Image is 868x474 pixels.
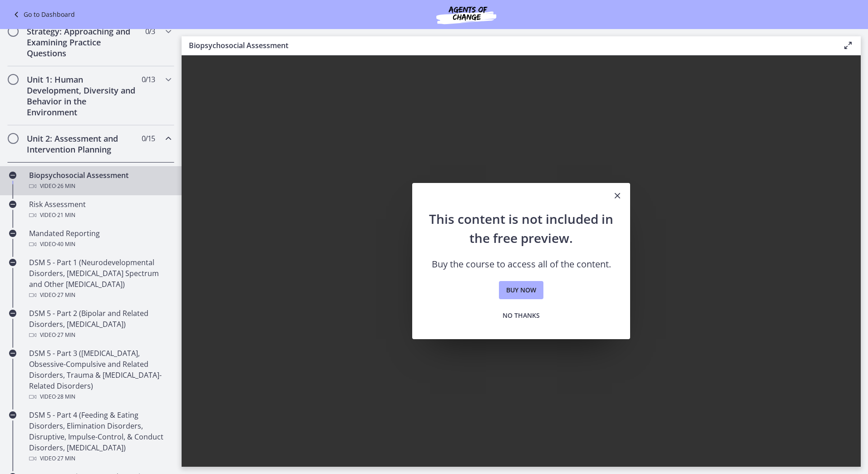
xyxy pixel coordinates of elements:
div: Video [29,239,171,250]
span: · 26 min [56,181,75,192]
div: Video [29,290,171,301]
div: Video [29,181,171,192]
div: DSM 5 - Part 4 (Feeding & Eating Disorders, Elimination Disorders, Disruptive, Impulse-Control, &... [29,410,171,464]
span: · 27 min [56,453,75,464]
h2: This content is not included in the free preview. [427,209,616,247]
div: DSM 5 - Part 2 (Bipolar and Related Disorders, [MEDICAL_DATA]) [29,308,171,341]
span: · 28 min [56,391,75,402]
div: Risk Assessment [29,199,171,221]
div: Biopsychosocial Assessment [29,170,171,192]
a: Buy now [499,281,543,299]
p: Buy the course to access all of the content. [427,258,616,270]
h2: Unit 1: Human Development, Diversity and Behavior in the Environment [27,74,138,118]
div: Video [29,391,171,402]
a: Go to Dashboard [11,9,75,20]
span: · 40 min [56,239,75,250]
span: 0 / 3 [145,26,155,37]
span: · 27 min [56,330,75,341]
div: Mandated Reporting [29,228,171,250]
span: · 21 min [56,210,75,221]
span: Buy now [506,285,536,296]
button: No thanks [495,306,547,325]
div: Video [29,330,171,341]
h2: Unit 2: Assessment and Intervention Planning [27,133,138,155]
h3: Biopsychosocial Assessment [189,40,828,51]
div: DSM 5 - Part 3 ([MEDICAL_DATA], Obsessive-Compulsive and Related Disorders, Trauma & [MEDICAL_DAT... [29,348,171,402]
span: 0 / 13 [142,74,155,85]
div: Video [29,210,171,221]
span: No thanks [503,310,540,321]
img: Agents of Change [412,4,521,25]
div: Video [29,453,171,464]
h2: Strategy: Approaching and Examining Practice Questions [27,26,138,59]
span: 0 / 15 [142,133,155,144]
div: DSM 5 - Part 1 (Neurodevelopmental Disorders, [MEDICAL_DATA] Spectrum and Other [MEDICAL_DATA]) [29,257,171,301]
button: Close [605,183,630,209]
span: · 27 min [56,290,75,301]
